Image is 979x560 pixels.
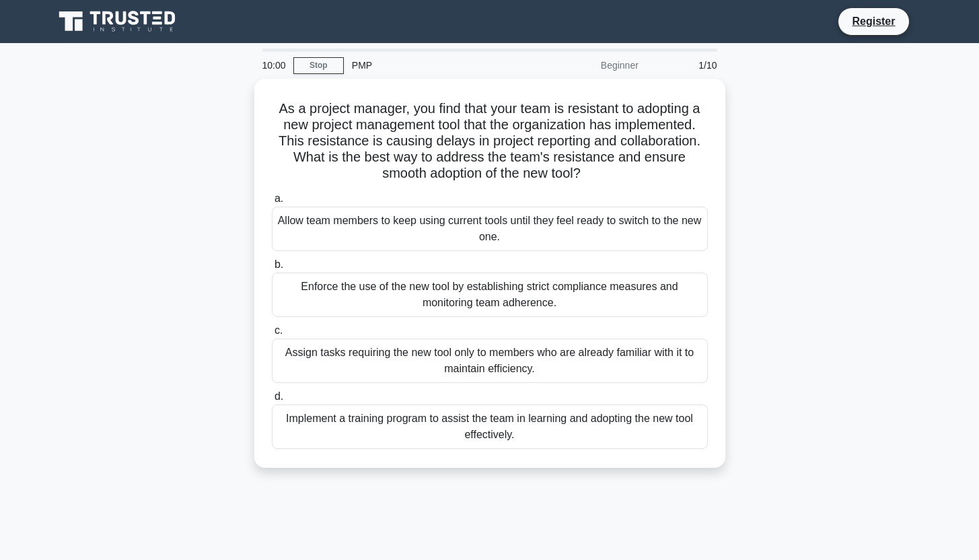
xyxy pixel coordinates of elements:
div: Enforce the use of the new tool by establishing strict compliance measures and monitoring team ad... [272,273,708,317]
span: b. [275,258,283,270]
span: a. [275,193,283,204]
div: 10:00 [254,52,293,79]
div: Implement a training program to assist the team in learning and adopting the new tool effectively. [272,405,708,449]
div: Assign tasks requiring the new tool only to members who are already familiar with it to maintain ... [272,339,708,383]
div: Allow team members to keep using current tools until they feel ready to switch to the new one. [272,207,708,251]
span: c. [275,324,283,336]
div: 1/10 [647,52,725,79]
div: Beginner [529,52,647,79]
h5: As a project manager, you find that your team is resistant to adopting a new project management t... [270,100,709,182]
span: d. [275,390,283,402]
a: Stop [293,57,344,74]
div: PMP [344,52,529,79]
a: Register [844,13,903,30]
